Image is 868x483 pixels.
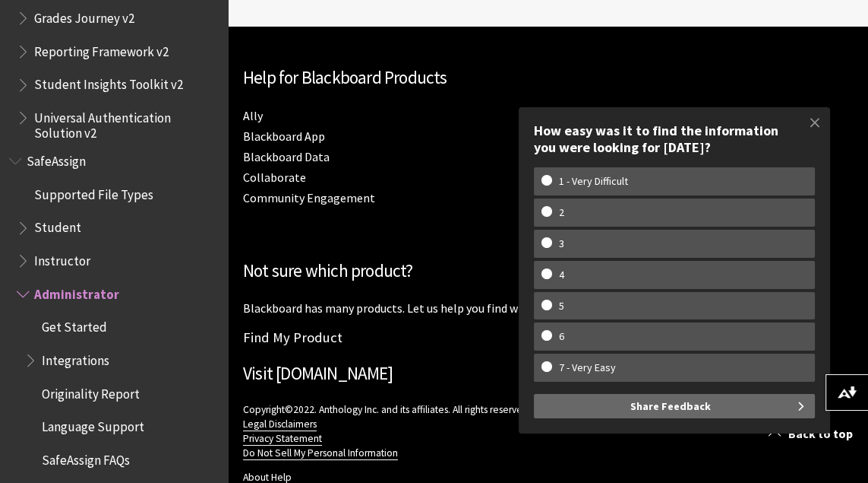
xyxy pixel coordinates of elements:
h2: Help for Blackboard Products [243,65,853,91]
span: Student [34,215,81,236]
w-span: 5 [541,300,582,313]
span: Universal Authentication Solution v2 [34,105,217,141]
a: Do Not Sell My Personal Information [243,446,398,460]
w-span: 4 [541,269,582,281]
a: Visit [DOMAIN_NAME] [243,362,393,384]
a: Community Engagement [243,190,375,206]
span: Reporting Framework v2 [34,39,169,59]
span: Share Feedback [630,394,711,418]
a: Collaborate [243,170,306,186]
a: Blackboard App [243,129,325,145]
span: Get Started [42,315,107,335]
a: Ally [243,108,263,124]
span: Integrations [42,348,109,368]
a: Blackboard Data [243,149,330,165]
span: Grades Journey v2 [34,5,134,26]
span: Student Insights Toolkit v2 [34,72,183,93]
w-span: 1 - Very Difficult [541,175,645,188]
a: Find My Product [243,329,342,346]
div: How easy was it to find the information you were looking for [DATE]? [534,122,815,155]
h2: Not sure which product? [243,258,853,284]
p: Blackboard has many products. Let us help you find what you need. [243,300,853,316]
span: Instructor [34,248,90,269]
span: Supported File Types [34,182,153,202]
a: Back to top [757,420,868,448]
p: Copyright©2022. Anthology Inc. and its affiliates. All rights reserved. [243,402,853,460]
w-span: 6 [541,330,582,343]
w-span: 2 [541,206,582,219]
span: SafeAssign [27,148,86,169]
a: Privacy Statement [243,432,322,446]
span: Administrator [34,281,119,302]
w-span: 3 [541,237,582,250]
w-span: 7 - Very Easy [541,361,633,374]
span: SafeAssign FAQs [42,447,130,468]
button: Share Feedback [534,394,815,418]
span: Originality Report [42,381,140,402]
span: Language Support [42,415,144,435]
a: Legal Disclaimers [243,418,317,431]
